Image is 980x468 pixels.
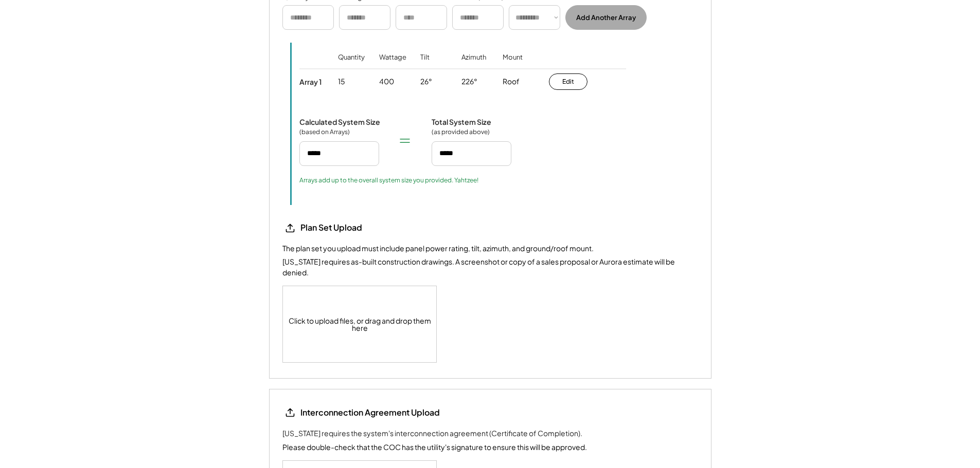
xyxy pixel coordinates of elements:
div: Azimuth [461,53,486,76]
div: [US_STATE] requires the system's interconnection agreement (Certificate of Completion). [282,428,582,439]
div: 226° [461,77,477,87]
div: [US_STATE] requires as-built construction drawings. A screenshot or copy of a sales proposal or A... [282,256,698,278]
div: Calculated System Size [299,117,380,126]
div: 26° [420,77,432,87]
div: Total System Size [432,117,491,126]
div: Wattage [379,53,406,76]
div: Array 1 [299,77,322,86]
div: 400 [379,77,394,87]
div: (based on Arrays) [299,128,351,136]
div: Interconnection Agreement Upload [300,407,440,418]
button: Add Another Array [565,5,647,30]
div: (as provided above) [432,128,490,136]
div: Arrays add up to the overall system size you provided. Yahtzee! [299,176,478,184]
div: Quantity [338,53,365,76]
div: Tilt [420,53,430,76]
div: Please double-check that the COC has the utility's signature to ensure this will be approved. [282,442,587,453]
div: Click to upload files, or drag and drop them here [283,286,437,362]
div: Mount [503,53,523,76]
div: Roof [503,77,520,87]
div: The plan set you upload must include panel power rating, tilt, azimuth, and ground/roof mount. [282,244,594,254]
div: 15 [338,77,345,87]
div: Plan Set Upload [300,222,403,233]
button: Edit [549,73,587,90]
